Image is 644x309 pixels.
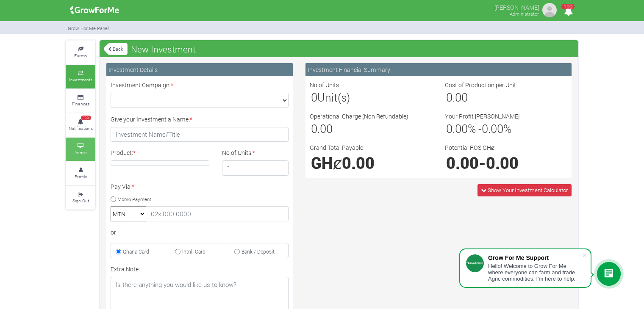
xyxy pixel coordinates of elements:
[310,112,408,121] label: Operational Charge (Non Refundable)
[494,2,539,12] p: [PERSON_NAME]
[488,254,582,261] div: Grow For Me Support
[182,248,205,255] small: Intnl. Card
[560,8,577,16] a: 100
[446,121,468,136] span: 0.00
[111,196,116,202] input: Momo Payment
[175,249,180,254] input: Intnl. Card
[66,113,95,137] a: 100 Notifications
[482,121,503,136] span: 0.00
[74,52,87,58] small: Farms
[66,65,95,88] a: Investments
[488,263,582,282] div: Hello! Welcome to Grow For Me where everyone can farm and trade Agric commodities. I'm here to help.
[111,265,140,273] label: Extra Note:
[446,152,479,173] span: 0.00
[66,186,95,210] a: Sign Out
[72,101,89,107] small: Finances
[541,2,558,19] img: growforme image
[72,198,89,204] small: Sign Out
[117,196,151,202] small: Momo Payment
[75,149,87,155] small: Admin
[111,148,136,157] label: Product:
[510,11,539,17] small: Administrator
[111,182,134,191] label: Pay Via:
[69,125,93,131] small: Notifications
[486,152,519,173] span: 0.00
[311,90,317,105] span: 0
[445,80,516,89] label: Cost of Production per Unit
[305,63,572,76] div: Investment Financial Summary
[111,127,289,142] input: Investment Name/Title
[446,90,468,105] span: 0.00
[111,228,289,237] div: or
[311,153,431,172] h1: GHȼ
[66,89,95,113] a: Finances
[342,152,375,173] span: 0.00
[104,42,128,56] a: Back
[111,115,192,124] label: Give your Investment a Name:
[106,63,293,76] div: Investment Details
[116,249,121,254] input: Ghana Card
[560,2,577,21] i: Notifications
[310,80,339,89] label: No of Units
[68,25,109,31] small: Grow For Me Panel
[75,174,87,179] small: Profile
[123,248,149,255] small: Ghana Card
[310,143,363,152] label: Grand Total Payable
[146,206,289,221] input: 02x 000 0000
[66,138,95,161] a: Admin
[311,121,333,136] span: 0.00
[561,4,575,9] span: 100
[445,143,494,152] label: Potential ROS GHȼ
[129,41,198,58] span: New Investment
[111,80,173,89] label: Investment Campaign:
[69,77,92,83] small: Investments
[66,41,95,64] a: Farms
[66,162,95,185] a: Profile
[67,2,122,19] img: growforme image
[311,91,431,104] h3: Unit(s)
[446,122,566,135] h3: % - %
[222,148,255,157] label: No of Units:
[445,112,519,121] label: Your Profit [PERSON_NAME]
[241,248,275,255] small: Bank / Deposit
[446,153,566,172] h1: -
[81,116,91,121] span: 100
[234,249,240,254] input: Bank / Deposit
[488,186,568,194] span: Show Your Investment Calculator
